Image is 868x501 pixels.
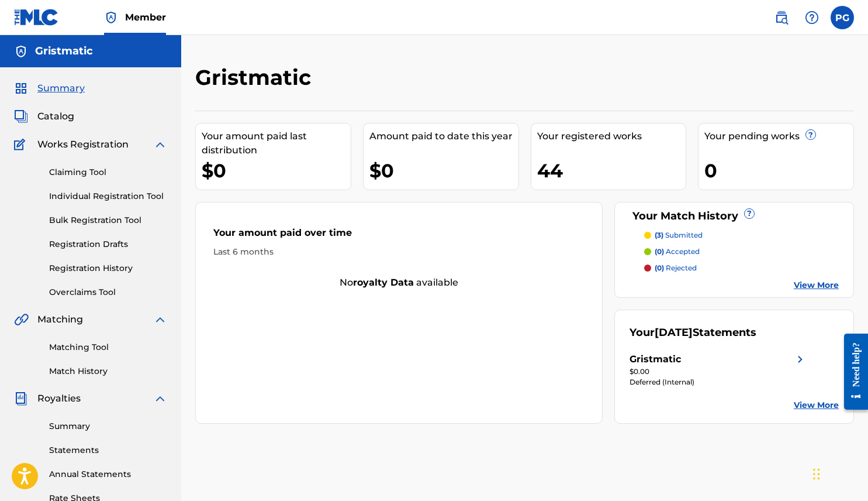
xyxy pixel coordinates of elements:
span: ? [806,130,815,139]
a: (0) accepted [644,246,839,257]
p: accepted [655,246,700,257]
a: Match History [49,365,167,378]
span: ? [745,209,754,218]
iframe: Resource Center [835,323,868,420]
span: Summary [37,81,85,95]
img: right chevron icon [793,352,807,366]
img: Accounts [14,44,28,59]
div: Deferred (Internal) [630,377,807,387]
a: Matching Tool [49,341,167,354]
img: Top Rightsholder [104,11,118,25]
a: Annual Statements [49,468,167,481]
a: View More [794,279,839,291]
div: Gristmatic [630,352,681,366]
div: No available [196,276,602,290]
div: $0.00 [630,366,807,377]
div: User Menu [831,6,854,29]
a: (0) rejected [644,263,839,273]
div: Your registered works [537,129,686,143]
p: rejected [655,263,697,273]
a: Gristmaticright chevron icon$0.00Deferred (Internal) [630,352,807,387]
span: Member [125,11,166,24]
a: Public Search [770,6,793,29]
img: MLC Logo [14,9,59,26]
a: View More [794,399,839,411]
h5: Gristmatic [35,44,93,58]
span: (0) [655,247,664,256]
a: Statements [49,444,167,457]
img: Matching [14,313,29,327]
a: Summary [49,420,167,433]
div: 44 [537,157,686,184]
a: Registration History [49,262,167,274]
div: Last 6 months [213,246,585,258]
a: Overclaims Tool [49,286,167,298]
div: 0 [704,157,853,184]
img: Catalog [14,109,28,123]
a: Individual Registration Tool [49,190,167,203]
img: help [805,11,819,25]
span: (3) [655,231,663,239]
strong: royalty data [353,277,414,288]
img: expand [153,313,167,327]
a: SummarySummary [14,81,85,95]
div: Your pending works [704,129,853,143]
a: Registration Drafts [49,238,167,250]
span: Royalties [37,392,81,406]
div: Amount paid to date this year [369,129,518,143]
div: Your amount paid over time [213,226,585,246]
div: $0 [202,157,351,184]
img: Works Registration [14,138,29,152]
div: Your Statements [630,325,756,341]
img: search [774,11,789,25]
span: [DATE] [655,326,693,339]
a: (3) submitted [644,230,839,241]
span: Matching [37,313,83,327]
div: Your Match History [630,208,839,224]
img: expand [153,138,167,152]
span: Works Registration [37,138,129,152]
img: Royalties [14,392,28,406]
p: submitted [655,230,703,241]
a: CatalogCatalog [14,109,74,123]
div: Drag [813,457,820,492]
img: Summary [14,81,28,95]
div: $0 [369,157,518,184]
div: Help [800,6,824,29]
a: Claiming Tool [49,166,167,179]
span: Catalog [37,109,74,123]
a: Bulk Registration Tool [49,214,167,227]
iframe: Chat Widget [810,445,868,501]
div: Your amount paid last distribution [202,129,351,157]
span: (0) [655,263,664,272]
img: expand [153,392,167,406]
h2: Gristmatic [195,64,317,91]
